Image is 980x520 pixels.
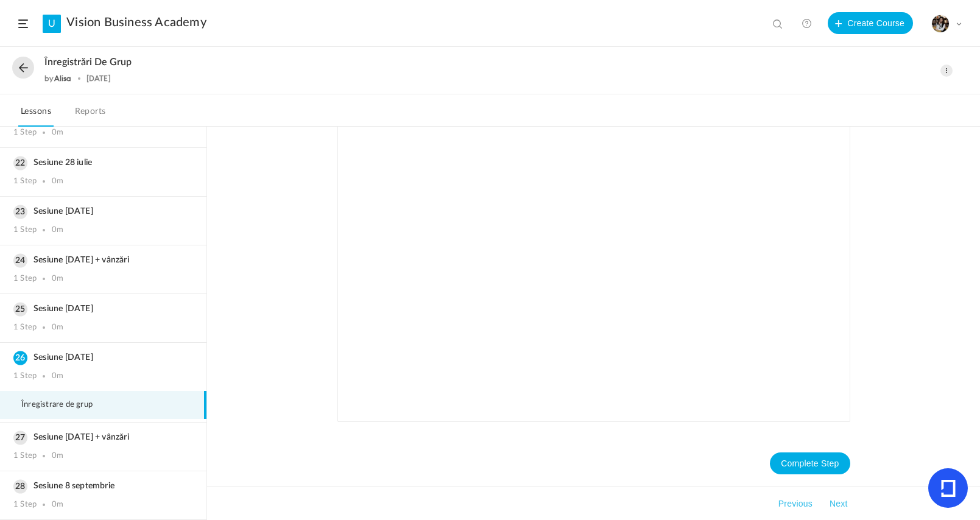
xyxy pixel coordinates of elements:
a: Alisa [54,74,72,83]
h3: Sesiune [DATE] + vânzări [13,255,193,265]
div: 0m [52,225,63,235]
button: Create Course [828,12,913,34]
div: 0m [52,371,63,381]
a: Reports [72,104,108,127]
button: Next [827,496,850,511]
div: 0m [52,451,63,461]
div: [DATE] [86,74,111,83]
div: 1 Step [13,500,37,510]
span: Înregistrări de grup [44,57,132,68]
button: Complete Step [770,452,850,474]
div: 0m [52,500,63,510]
div: 0m [52,274,63,284]
h3: Sesiune 28 iulie [13,158,193,168]
a: Vision Business Academy [66,15,206,30]
h3: Sesiune [DATE] [13,206,193,217]
div: by [44,74,71,83]
a: U [43,15,61,33]
div: 1 Step [13,128,37,138]
div: 0m [52,128,63,138]
div: 0m [52,323,63,332]
h3: Sesiune 8 septembrie [13,481,193,491]
button: Previous [776,496,815,511]
div: 1 Step [13,225,37,235]
h3: Sesiune [DATE] + vânzări [13,432,193,443]
h3: Sesiune [DATE] [13,353,193,363]
iframe: YouTube video player [338,105,850,421]
div: 1 Step [13,274,37,284]
div: 1 Step [13,177,37,186]
div: 1 Step [13,323,37,332]
div: 1 Step [13,371,37,381]
span: Înregistrare de grup [21,400,108,410]
div: 1 Step [13,451,37,461]
div: 0m [52,177,63,186]
h3: Sesiune [DATE] [13,304,193,314]
a: Lessons [18,104,54,127]
img: tempimagehs7pti.png [932,15,949,32]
